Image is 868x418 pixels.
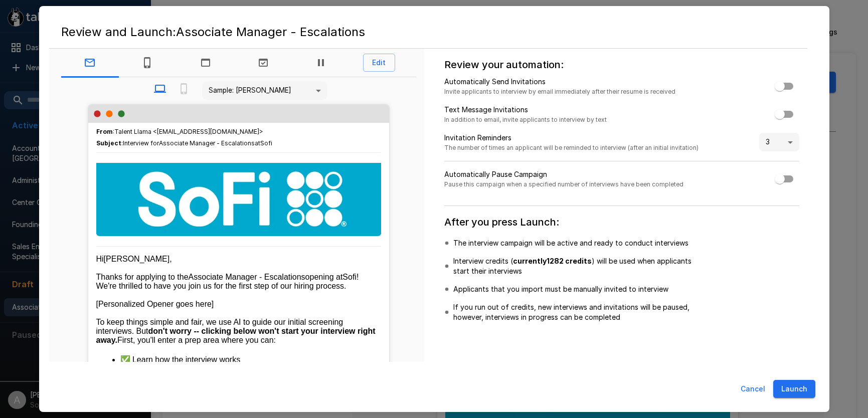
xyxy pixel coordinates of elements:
span: opening at [305,273,343,281]
p: Automatically Send Invitations [444,77,675,87]
p: Applicants that you import must be manually invited to interview [453,284,668,294]
p: Invitation Reminders [444,133,699,143]
button: Launch [773,380,815,398]
span: ! We're thrilled to have you join us for the first step of our hiring process. [96,273,361,290]
svg: Complete [257,57,269,69]
div: Sample: [PERSON_NAME] [202,81,327,100]
h2: Review and Launch: Associate Manager - Escalations [49,16,819,48]
span: Associate Manager - Escalations [189,273,305,281]
span: First, you'll enter a prep area where you can: [117,336,276,344]
b: Subject [96,139,121,147]
span: Invite applicants to interview by email immediately after their resume is received [444,87,675,97]
span: Interview for [123,139,159,147]
svg: Welcome [200,57,212,69]
span: Sofi [260,139,272,147]
span: In addition to email, invite applicants to interview by text [444,115,607,125]
svg: Paused [315,57,327,69]
p: Text Message Invitations [444,105,607,115]
svg: Text [141,57,153,69]
span: Thanks for applying to the [96,273,189,281]
b: currently 1282 credits [513,257,592,265]
strong: don't worry -- clicking below won't start your interview right away. [96,327,378,344]
button: Edit [363,54,395,72]
span: [PERSON_NAME] [104,255,170,263]
span: The number of times an applicant will be reminded to interview (after an initial invitation) [444,143,699,153]
h6: Review your automation: [444,57,799,73]
span: : Talent Llama <[EMAIL_ADDRESS][DOMAIN_NAME]> [96,127,263,137]
span: [Personalized Opener goes here] [96,300,214,308]
span: : [96,138,272,148]
p: The interview campaign will be active and ready to conduct interviews [453,238,688,248]
span: To keep things simple and fair, we use AI to guide our initial screening interviews. But [96,318,345,335]
b: From [96,128,113,135]
p: Interview credits ( ) will be used when applicants start their interviews [453,256,695,276]
span: ✅ Learn how the interview works [120,355,241,364]
img: Talent Llama [96,163,381,234]
svg: Email [84,57,96,69]
div: 3 [759,133,799,152]
button: Cancel [737,380,769,398]
span: Hi [96,255,104,263]
span: , [169,255,171,263]
span: Pause this campaign when a specified number of interviews have been completed [444,179,683,189]
span: Associate Manager - Escalations [159,139,255,147]
p: Automatically Pause Campaign [444,169,683,179]
span: at [255,139,260,147]
h6: After you press Launch: [444,214,799,230]
span: Sofi [342,273,357,281]
p: If you run out of credits, new interviews and invitations will be paused, however, interviews in ... [453,302,695,322]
